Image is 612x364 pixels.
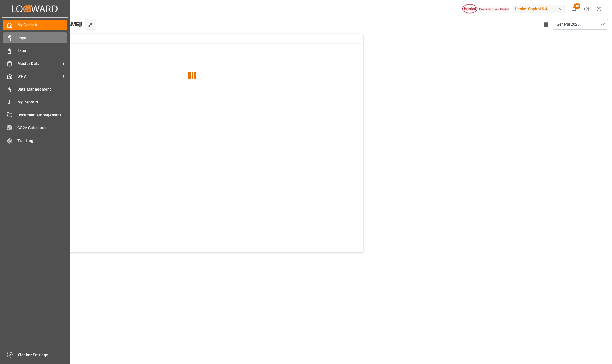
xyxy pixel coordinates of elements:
[3,45,67,56] a: Expo
[462,4,509,14] img: Henkel%20logo.jpg_1689854090.jpg
[3,20,67,30] a: My Cockpit
[17,87,67,92] span: Data Management
[17,35,67,41] span: Impo
[17,112,67,118] span: Document Management
[3,135,67,146] a: Tracking
[3,109,67,120] a: Document Management
[3,122,67,133] a: CO2e Calculator
[17,138,67,144] span: Tracking
[17,74,61,79] span: WHS
[3,84,67,95] a: Data Management
[18,352,68,358] span: Sidebar Settings
[3,97,67,108] a: My Reports
[17,61,61,67] span: Master Data
[553,19,608,30] button: open menu
[17,125,67,131] span: CO2e Calculator
[568,3,580,15] button: show 50 new notifications
[23,19,82,30] span: Hello [PERSON_NAME]!
[557,22,580,27] span: General 2025
[17,48,67,54] span: Expo
[513,4,568,14] button: Henkel Capital S.A
[17,22,67,28] span: My Cockpit
[17,99,67,105] span: My Reports
[574,3,580,9] span: 50
[3,32,67,43] a: Impo
[513,5,566,13] div: Henkel Capital S.A
[580,3,593,15] button: Help Center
